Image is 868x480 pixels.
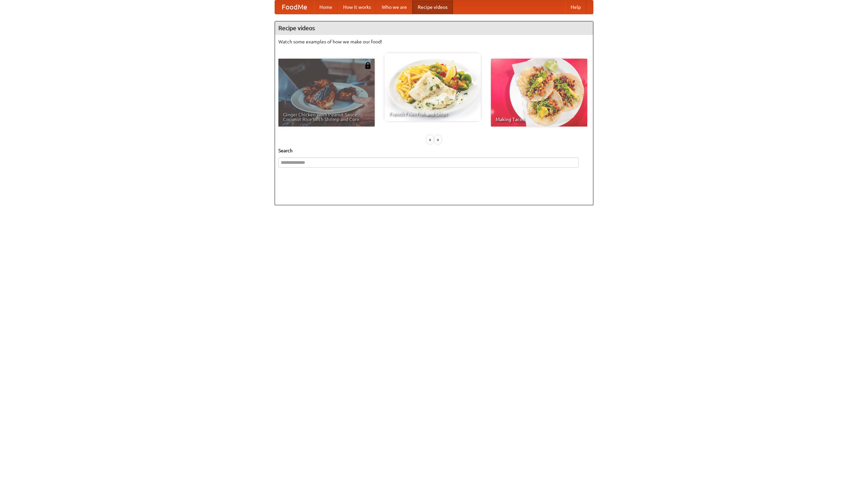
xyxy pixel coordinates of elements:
h5: Search [278,147,590,154]
a: French Fries Fish and Chips [384,53,481,121]
span: Making Tacos [496,117,583,122]
a: FoodMe [275,0,314,14]
a: How it works [338,0,376,14]
p: Watch some examples of how we make our food! [278,38,590,45]
a: Making Tacos [491,59,587,127]
div: « [427,135,433,144]
h4: Recipe videos [275,21,593,35]
a: Who we are [376,0,412,14]
a: Home [314,0,338,14]
span: French Fries Fish and Chips [389,112,476,116]
a: Help [565,0,586,14]
a: Recipe videos [412,0,453,14]
img: 483408.png [364,62,371,69]
div: » [435,135,441,144]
